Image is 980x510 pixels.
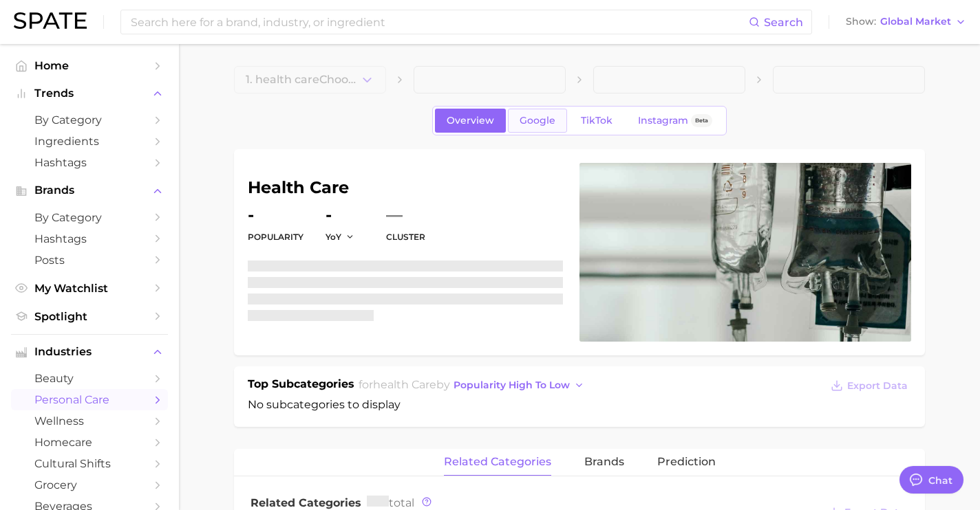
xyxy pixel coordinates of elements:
[11,389,168,410] a: personal care
[11,228,168,250] a: Hashtags
[34,211,145,224] span: by Category
[34,414,145,428] span: wellness
[847,380,908,392] span: Export Data
[11,109,168,131] a: by Category
[11,83,168,104] button: Trends
[11,432,168,453] a: homecare
[34,393,145,406] span: personal care
[248,229,303,245] dt: Popularity
[386,229,425,245] dt: cluster
[11,250,168,271] a: Posts
[248,376,911,413] div: No subcategories to display
[444,456,551,468] span: related categories
[581,115,612,126] span: TikTok
[234,66,386,93] button: 1. health careChoose Category
[34,282,145,295] span: My Watchlist
[508,109,567,133] a: Google
[638,115,688,126] span: Instagram
[846,18,876,25] span: Show
[584,456,624,468] span: brands
[34,135,145,148] span: Ingredients
[11,180,168,201] button: Brands
[34,184,145,197] span: Brands
[11,474,168,496] a: grocery
[386,207,403,223] span: —
[14,12,87,29] img: SPATE
[251,496,361,509] span: Related Categories
[359,378,588,391] span: for by
[764,16,803,29] span: Search
[34,478,145,491] span: grocery
[657,456,716,468] span: Prediction
[520,115,555,126] span: Google
[34,436,145,449] span: homecare
[695,115,708,126] span: Beta
[435,109,506,133] a: Overview
[11,453,168,474] a: cultural shifts
[367,496,414,509] span: total
[11,131,168,152] a: Ingredients
[11,306,168,327] a: Spotlight
[11,368,168,389] a: beauty
[454,379,570,391] span: popularity high to low
[326,231,341,243] span: YoY
[34,457,145,470] span: cultural shifts
[447,115,494,126] span: Overview
[34,372,145,385] span: beauty
[248,376,354,397] h1: Top Subcategories
[11,207,168,228] a: by Category
[11,342,168,362] button: Industries
[373,378,436,391] span: health care
[11,152,168,173] a: Hashtags
[34,232,145,245] span: Hashtags
[11,410,168,432] a: wellness
[450,376,588,395] button: popularity high to low
[626,109,724,133] a: InstagramBeta
[248,207,303,223] dd: -
[248,179,563,196] h1: health care
[129,10,749,34] input: Search here for a brand, industry, or ingredient
[827,376,911,395] button: Export Data
[326,231,355,243] button: YoY
[34,87,145,100] span: Trends
[34,156,145,169] span: Hashtags
[842,13,970,31] button: ShowGlobal Market
[326,207,364,223] dd: -
[34,113,145,126] span: by Category
[34,310,145,323] span: Spotlight
[11,55,168,76] a: Home
[34,346,145,358] span: Industries
[569,109,624,133] a: TikTok
[11,278,168,299] a: My Watchlist
[246,74,360,86] span: 1. health care Choose Category
[34,59,145,72] span: Home
[34,254,145,267] span: Posts
[880,18,951,25] span: Global Market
